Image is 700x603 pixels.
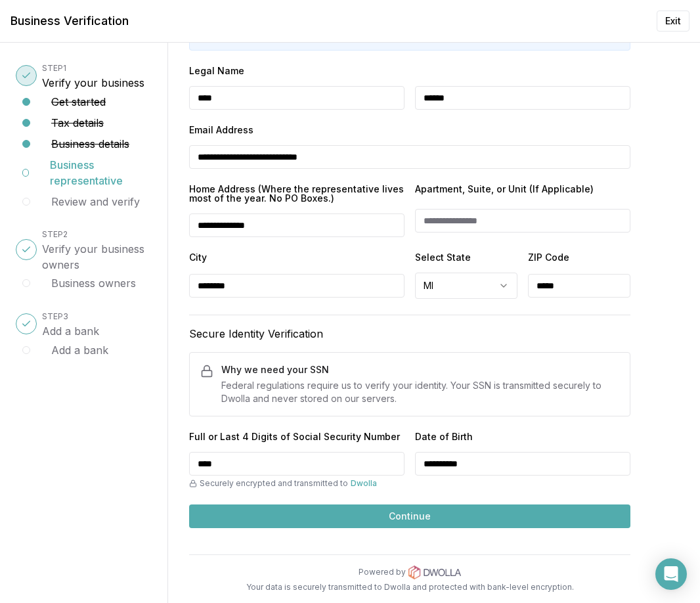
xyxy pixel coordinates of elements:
[42,241,152,273] h3: Verify your business owners
[42,225,152,273] button: STEP2Verify your business owners
[42,229,68,239] span: STEP 2
[51,342,108,358] button: Add a bank
[351,478,377,489] a: Dwolla
[415,185,630,198] label: Apartment, Suite, or Unit (If Applicable)
[189,478,405,489] div: Securely encrypted and transmitted to
[11,12,129,30] h1: Business Verification
[189,185,405,203] label: Home Address (Where the representative lives most of the year. No PO Boxes.)
[50,157,152,189] button: Business representative
[189,582,630,592] p: Your data is securely transmitted to Dwolla and protected with bank-level encryption.
[42,59,144,91] button: STEP1Verify your business
[51,194,140,210] button: Review and verify
[415,432,630,441] label: Date of Birth
[221,379,619,405] p: Federal regulations require us to verify your identity. Your SSN is transmitted securely to Dwoll...
[42,311,68,321] span: STEP 3
[657,11,689,32] button: Exit
[42,307,99,339] button: STEP3Add a bank
[51,115,104,131] button: Tax details
[415,253,517,262] label: Select State
[189,125,630,135] label: Email Address
[221,363,619,376] h4: Why we need your SSN
[528,253,630,263] label: ZIP Code
[189,253,405,263] label: City
[42,75,144,91] h3: Verify your business
[51,275,136,291] button: Business owners
[189,432,405,441] label: Full or Last 4 Digits of Social Security Number
[655,558,687,590] div: Open Intercom Messenger
[42,323,99,339] h3: Add a bank
[408,566,461,579] img: Dwolla
[51,136,129,152] button: Business details
[189,504,630,528] button: Continue
[51,94,106,110] button: Get started
[359,567,406,577] p: Powered by
[42,63,66,73] span: STEP 1
[189,66,630,76] label: Legal Name
[189,326,630,342] h3: Secure Identity Verification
